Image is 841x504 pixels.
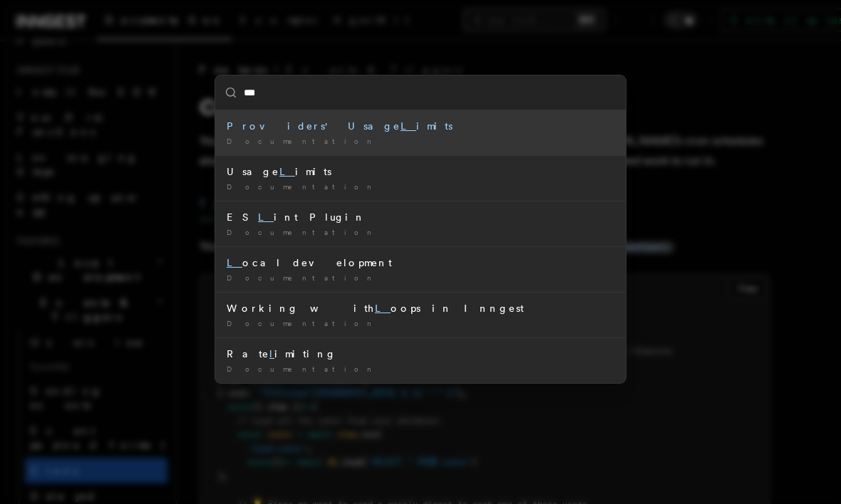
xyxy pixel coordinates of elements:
[227,273,377,282] span: Documentation
[269,348,274,359] mark: l
[227,319,377,327] span: Documentation
[227,301,614,315] div: Working with oops in Inngest
[227,182,377,191] span: Documentation
[227,119,614,133] div: Providers' Usage imits
[227,347,614,361] div: Rate imiting
[258,211,274,223] mark: L
[227,228,377,236] span: Documentation
[401,120,416,132] mark: L
[227,257,242,268] mark: L
[227,137,377,145] span: Documentation
[375,303,391,314] mark: L
[227,364,377,373] span: Documentation
[279,166,295,177] mark: L
[227,210,614,224] div: ES int Plugin
[227,256,614,270] div: ocal development
[227,164,614,179] div: Usage imits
